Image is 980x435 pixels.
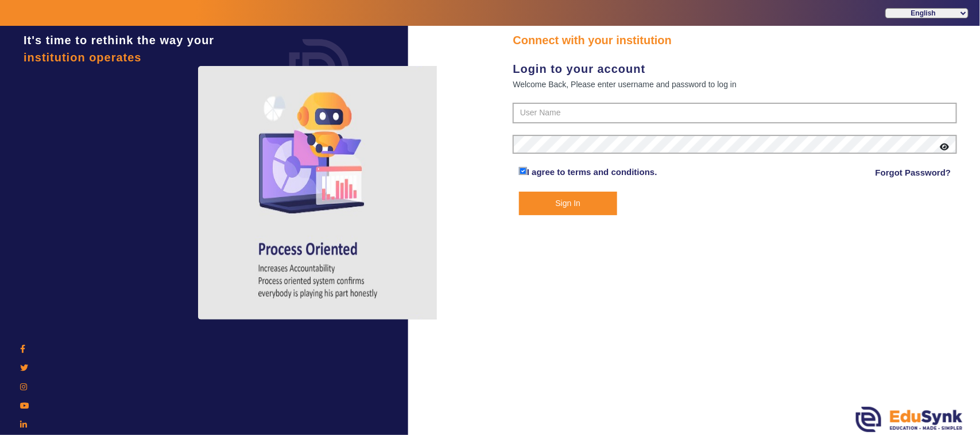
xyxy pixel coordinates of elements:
[24,51,142,64] span: institution operates
[276,26,362,112] img: login.png
[856,407,963,432] img: edusynk.png
[519,192,617,215] button: Sign In
[198,66,439,320] img: login4.png
[513,103,957,123] input: User Name
[513,60,957,77] div: Login to your account
[513,77,957,91] div: Welcome Back, Please enter username and password to log in
[24,34,214,46] span: It's time to rethink the way your
[527,167,657,177] a: I agree to terms and conditions.
[513,32,957,49] div: Connect with your institution
[876,166,951,180] a: Forgot Password?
